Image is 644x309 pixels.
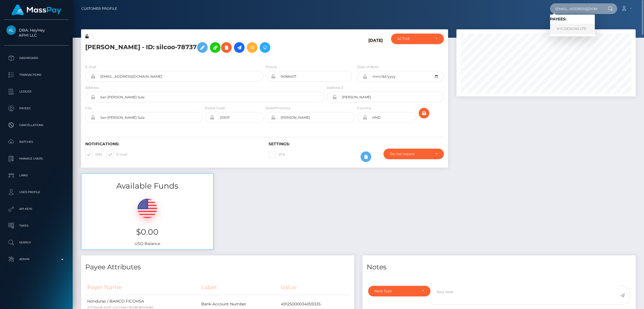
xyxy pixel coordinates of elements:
h6: Notifications: [85,142,260,146]
a: Customer Profile [81,3,117,15]
label: Postal Code [205,106,225,111]
div: USD Balance [81,192,213,249]
button: ACTIVE [391,34,444,44]
label: Country [357,106,371,111]
p: Cancellations [6,121,66,129]
h5: [PERSON_NAME] - ID: silcoo-78737 [85,39,321,56]
p: Ledger [6,87,66,96]
p: Dashboard [6,54,66,62]
p: Admin [6,255,66,263]
h6: Settings: [269,142,444,146]
button: Note Type [368,286,430,296]
p: API Keys [6,205,66,213]
p: Transactions [6,71,66,79]
img: MassPay Logo [11,4,61,15]
span: DBA: HeyHey APHI LLC [4,28,68,38]
label: State/Province [266,106,290,111]
a: User Profile [4,185,68,199]
label: Date of Birth [357,65,379,70]
a: API Keys [4,202,68,216]
div: Do not require [390,152,431,156]
p: Payees [6,104,66,113]
p: Manage Users [6,154,66,163]
label: Address 2 [327,85,343,90]
div: Note Type [375,289,418,293]
a: Cancellations [4,118,68,132]
th: Value [279,280,350,295]
label: Address [85,85,99,90]
a: Initiate Payout [234,42,245,53]
a: Payees [4,101,68,115]
label: E-mail [85,65,96,70]
a: Dashboard [4,51,68,65]
a: Links [4,168,68,182]
h3: $0.00 [86,227,209,237]
a: N K DESIGNS LTD [550,24,595,34]
label: E-mail [106,151,127,158]
a: Admin [4,252,68,266]
th: Label [199,280,279,295]
h6: Payees: [550,17,595,22]
a: Taxes [4,219,68,233]
p: Taxes [6,222,66,230]
a: Transactions [4,68,68,82]
p: Search [6,238,66,247]
p: Links [6,171,66,180]
h4: Payee Attributes [85,262,350,272]
label: Phone [266,65,277,70]
th: Payer Name [85,280,199,295]
p: User Profile [6,188,66,196]
img: APHI LLC [6,25,16,35]
a: Manage Users [4,152,68,166]
h4: Notes [367,262,631,272]
label: 2FA [269,151,285,158]
button: Do not require [383,149,444,159]
div: ACTIVE [397,37,431,41]
img: USD.png [138,199,157,218]
input: Search... [550,3,603,14]
label: SMS [85,151,102,158]
h3: Available Funds [81,180,213,191]
a: Batches [4,135,68,149]
p: Batches [6,138,66,146]
h6: [DATE] [368,38,383,58]
a: Ledger [4,85,68,99]
label: City [85,106,92,111]
a: Search [4,236,68,249]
